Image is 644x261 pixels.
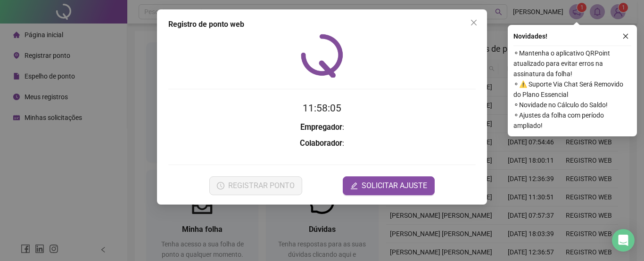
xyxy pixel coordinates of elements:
strong: Colaborador [300,139,342,148]
span: ⚬ Ajustes da folha com período ampliado! [513,110,631,131]
button: REGISTRAR PONTO [209,176,302,195]
time: 11:58:05 [303,103,341,114]
span: SOLICITAR AJUSTE [362,180,427,191]
div: Open Intercom Messenger [612,229,635,252]
span: ⚬ Novidade no Cálculo do Saldo! [513,100,631,110]
span: ⚬ Mantenha o aplicativo QRPoint atualizado para evitar erros na assinatura da folha! [513,48,631,79]
span: edit [350,182,358,190]
strong: Empregador [300,123,342,132]
img: QRPoint [301,34,343,78]
span: Novidades ! [513,31,547,41]
h3: : [168,137,476,150]
span: close [470,19,478,26]
span: close [622,33,629,40]
button: Close [466,15,481,30]
button: editSOLICITAR AJUSTE [343,176,435,195]
div: Registro de ponto web [168,19,476,30]
h3: : [168,121,476,134]
span: ⚬ ⚠️ Suporte Via Chat Será Removido do Plano Essencial [513,79,631,100]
